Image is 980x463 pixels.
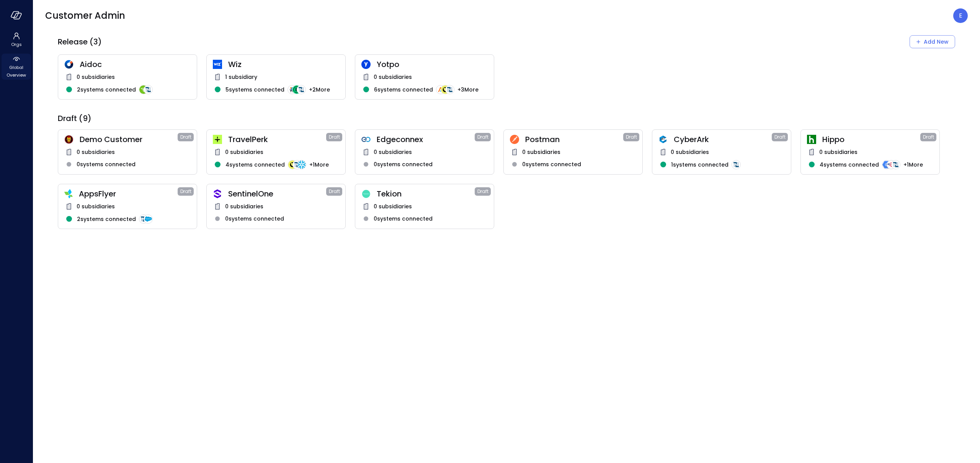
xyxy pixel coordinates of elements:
[144,85,153,94] img: integration-logo
[225,73,257,81] span: 1 subsidiary
[77,160,136,169] span: 0 systems connected
[626,133,637,141] span: Draft
[445,85,454,94] img: integration-logo
[2,31,31,49] div: Orgs
[309,160,329,169] span: + 1 More
[77,215,136,223] span: 2 systems connected
[732,160,741,169] img: integration-logo
[11,41,22,48] span: Orgs
[671,148,709,156] span: 0 subsidiaries
[377,59,488,69] span: Yotpo
[820,160,879,169] span: 4 systems connected
[225,160,285,169] span: 4 systems connected
[361,135,371,144] img: gkfkl11jtdpupy4uruhy
[297,160,306,169] img: integration-logo
[374,73,412,81] span: 0 subsidiaries
[213,60,222,69] img: cfcvbyzhwvtbhao628kj
[180,133,191,141] span: Draft
[77,73,115,81] span: 0 subsidiaries
[228,59,339,69] span: Wiz
[910,35,955,48] div: Add New Organization
[822,134,920,144] span: Hippo
[58,113,91,123] span: Draft (9)
[522,160,581,169] span: 0 systems connected
[882,160,891,169] img: integration-logo
[887,160,896,169] img: integration-logo
[139,85,148,94] img: integration-logo
[510,135,519,144] img: t2hojgg0dluj8wcjhofe
[953,8,968,23] div: Ela Gottesman
[228,189,326,199] span: SentinelOne
[924,37,949,47] div: Add New
[377,189,475,199] span: Tekion
[228,134,326,144] span: TravelPerk
[891,160,900,169] img: integration-logo
[374,148,412,156] span: 0 subsidiaries
[774,133,786,141] span: Draft
[64,60,73,69] img: hddnet8eoxqedtuhlo6i
[64,135,73,144] img: scnakozdowacoarmaydw
[213,189,222,198] img: oujisyhxiqy1h0xilnqx
[77,85,136,94] span: 2 systems connected
[477,188,488,195] span: Draft
[5,64,28,79] span: Global Overview
[374,85,433,94] span: 6 systems connected
[959,11,962,20] p: E
[671,160,728,169] span: 1 systems connected
[377,134,475,144] span: Edgeconnex
[45,10,125,22] span: Customer Admin
[139,214,148,224] img: integration-logo
[374,160,433,169] span: 0 systems connected
[374,214,433,223] span: 0 systems connected
[144,214,153,224] img: integration-logo
[292,160,302,169] img: integration-logo
[819,148,857,156] span: 0 subsidiaries
[288,160,297,169] img: integration-logo
[213,135,222,144] img: euz2wel6fvrjeyhjwgr9
[2,54,31,80] div: Global Overview
[910,35,955,48] button: Add New
[79,189,178,199] span: AppsFlyer
[674,134,772,144] span: CyberArk
[436,85,445,94] img: integration-logo
[329,133,340,141] span: Draft
[58,37,102,47] span: Release (3)
[225,202,263,211] span: 0 subsidiaries
[77,202,115,211] span: 0 subsidiaries
[807,135,816,144] img: ynjrjpaiymlkbkxtflmu
[287,85,297,94] img: integration-logo
[225,85,284,94] span: 5 systems connected
[329,188,340,195] span: Draft
[361,60,371,69] img: rosehlgmm5jjurozkspi
[923,133,934,141] span: Draft
[361,190,371,198] img: dweq851rzgflucm4u1c8
[80,134,178,144] span: Demo Customer
[457,85,479,94] span: + 3 More
[522,148,560,156] span: 0 subsidiaries
[477,133,488,141] span: Draft
[180,188,191,195] span: Draft
[77,148,115,156] span: 0 subsidiaries
[225,214,284,223] span: 0 systems connected
[80,59,191,69] span: Aidoc
[525,134,623,144] span: Postman
[64,189,73,198] img: zbmm8o9awxf8yv3ehdzf
[441,85,450,94] img: integration-logo
[225,148,263,156] span: 0 subsidiaries
[374,202,412,211] span: 0 subsidiaries
[309,85,330,94] span: + 2 More
[292,85,301,94] img: integration-logo
[297,85,306,94] img: integration-logo
[658,135,668,144] img: a5he5ildahzqx8n3jb8t
[903,160,923,169] span: + 1 More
